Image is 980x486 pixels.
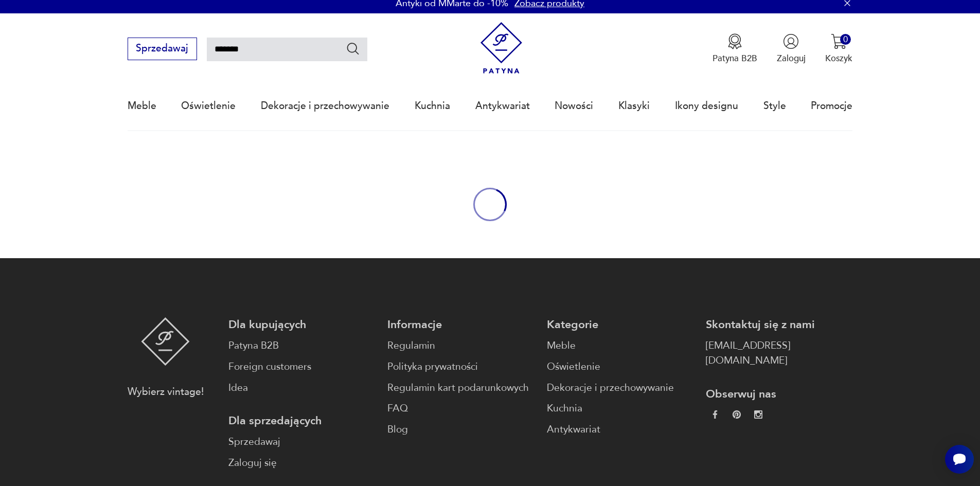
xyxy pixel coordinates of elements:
[228,413,375,428] p: Dla sprzedających
[763,82,786,130] a: Style
[387,317,534,332] p: Informacje
[346,41,361,56] button: Szukaj
[228,359,375,374] a: Foreign customers
[181,82,236,130] a: Oświetlenie
[840,34,851,45] div: 0
[754,410,762,419] img: c2fd9cf7f39615d9d6839a72ae8e59e5.webp
[712,33,757,64] button: Patyna B2B
[547,359,693,374] a: Oświetlenie
[675,82,738,130] a: Ikony designu
[547,317,693,332] p: Kategorie
[475,22,527,74] img: Patyna - sklep z meblami i dekoracjami vintage
[777,52,806,64] p: Zaloguj
[783,33,799,49] img: Ikonka użytkownika
[128,82,156,130] a: Meble
[415,82,450,130] a: Kuchnia
[141,317,190,366] img: Patyna - sklep z meblami i dekoracjami vintage
[712,52,757,64] p: Patyna B2B
[727,33,743,49] img: Ikona medalu
[261,82,389,130] a: Dekoracje i przechowywanie
[547,381,693,395] a: Dekoracje i przechowywanie
[387,338,534,353] a: Regulamin
[387,359,534,374] a: Polityka prywatności
[825,52,852,64] p: Koszyk
[706,317,852,332] p: Skontaktuj się z nami
[945,445,974,474] iframe: Smartsupp widget button
[128,38,197,60] button: Sprzedawaj
[387,401,534,416] a: FAQ
[706,387,852,402] p: Obserwuj nas
[228,435,375,449] a: Sprzedawaj
[228,456,375,471] a: Zaloguj się
[547,338,693,353] a: Meble
[128,385,204,400] p: Wybierz vintage!
[711,410,719,419] img: da9060093f698e4c3cedc1453eec5031.webp
[228,381,375,395] a: Idea
[547,422,693,437] a: Antykwariat
[128,45,197,53] a: Sprzedawaj
[228,317,375,332] p: Dla kupujących
[777,33,806,64] button: Zaloguj
[831,33,847,49] img: Ikona koszyka
[555,82,593,130] a: Nowości
[618,82,650,130] a: Klasyki
[712,33,757,64] a: Ikona medaluPatyna B2B
[706,338,852,368] a: [EMAIL_ADDRESS][DOMAIN_NAME]
[228,338,375,353] a: Patyna B2B
[547,401,693,416] a: Kuchnia
[733,410,741,419] img: 37d27d81a828e637adc9f9cb2e3d3a8a.webp
[475,82,530,130] a: Antykwariat
[811,82,852,130] a: Promocje
[825,33,852,64] button: 0Koszyk
[387,381,534,395] a: Regulamin kart podarunkowych
[387,422,534,437] a: Blog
